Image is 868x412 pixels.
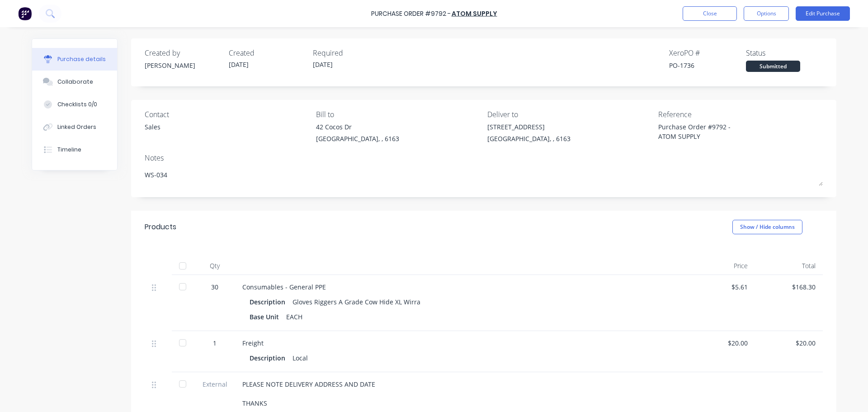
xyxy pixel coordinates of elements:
div: Xero PO # [669,47,746,58]
div: Notes [145,152,823,163]
button: Linked Orders [32,116,117,138]
div: Description [250,351,292,365]
textarea: WS-034 [145,166,823,186]
button: Options [744,6,789,21]
div: Bill to [316,109,481,120]
a: ATOM SUPPLY [452,9,497,18]
div: Base Unit [250,310,286,323]
button: Show / Hide columns [732,220,802,234]
span: External [202,379,228,389]
div: 1 [202,338,228,348]
div: $5.61 [694,282,748,292]
div: Purchase details [57,55,106,63]
div: Gloves Riggers A Grade Cow Hide XL Wirra [292,295,420,308]
div: Products [145,222,176,232]
div: EACH [286,310,302,323]
div: Price [687,257,755,275]
div: Created by [145,47,222,58]
button: Timeline [32,138,117,161]
div: [STREET_ADDRESS] [487,122,571,132]
div: PLEASE NOTE DELIVERY ADDRESS AND DATE THANKS [242,379,680,408]
div: [PERSON_NAME] [145,61,222,70]
div: 42 Cocos Dr [316,122,399,132]
div: PO-1736 [669,61,746,70]
button: Purchase details [32,48,117,71]
div: [GEOGRAPHIC_DATA], , 6163 [487,134,571,143]
div: Required [313,47,390,58]
div: Contact [145,109,309,120]
div: Collaborate [57,78,93,86]
div: Submitted [746,61,800,72]
div: $20.00 [694,338,748,348]
div: Consumables - General PPE [242,282,680,292]
button: Collaborate [32,71,117,93]
div: Freight [242,338,680,348]
button: Checklists 0/0 [32,93,117,116]
div: $168.30 [762,282,816,292]
img: Factory [18,7,32,20]
div: Reference [658,109,823,120]
div: Checklists 0/0 [57,100,97,109]
div: $20.00 [762,338,816,348]
div: 30 [202,282,228,292]
div: Local [292,351,308,365]
div: Status [746,47,823,58]
div: Timeline [57,146,81,154]
div: Created [229,47,306,58]
div: Sales [145,122,160,132]
div: Description [250,295,292,308]
div: Qty [194,257,235,275]
div: [GEOGRAPHIC_DATA], , 6163 [316,134,399,143]
button: Edit Purchase [796,6,850,21]
div: Linked Orders [57,123,96,131]
div: Deliver to [487,109,652,120]
button: Close [683,6,737,21]
textarea: Purchase Order #9792 - ATOM SUPPLY [658,122,771,142]
div: Total [755,257,823,275]
div: Purchase Order #9792 - [371,9,451,19]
